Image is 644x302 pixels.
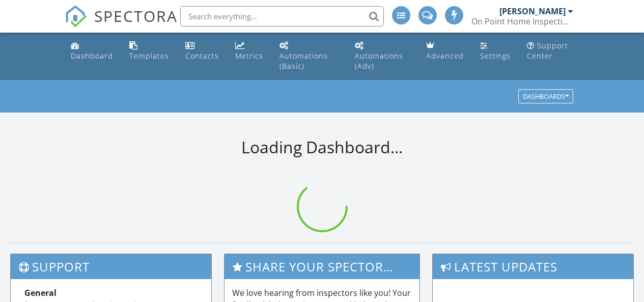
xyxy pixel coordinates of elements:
[527,41,568,61] div: Support Center
[279,51,328,71] div: Automations (Basic)
[11,254,211,279] h3: Support
[480,51,511,61] div: Settings
[355,51,403,71] div: Automations (Adv)
[433,254,633,279] h3: Latest Updates
[94,5,178,26] span: SPECTORA
[185,51,219,61] div: Contacts
[180,6,384,26] input: Search everything...
[523,93,569,100] div: Dashboards
[275,37,343,76] a: Automations (Basic)
[426,51,464,61] div: Advanced
[67,37,117,66] a: Dashboard
[231,37,267,66] a: Metrics
[24,287,57,298] strong: General
[476,37,515,66] a: Settings
[235,51,263,61] div: Metrics
[471,16,573,26] div: On Point Home Inspection Services
[422,37,468,66] a: Advanced
[129,51,169,61] div: Templates
[518,90,573,104] button: Dashboards
[65,5,87,28] img: The Best Home Inspection Software - Spectora
[71,51,113,61] div: Dashboard
[181,37,223,66] a: Contacts
[225,254,419,279] h3: Share Your Spectora Experience
[65,14,178,35] a: SPECTORA
[351,37,414,76] a: Automations (Advanced)
[499,6,566,16] div: [PERSON_NAME]
[125,37,173,66] a: Templates
[523,37,578,66] a: Support Center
